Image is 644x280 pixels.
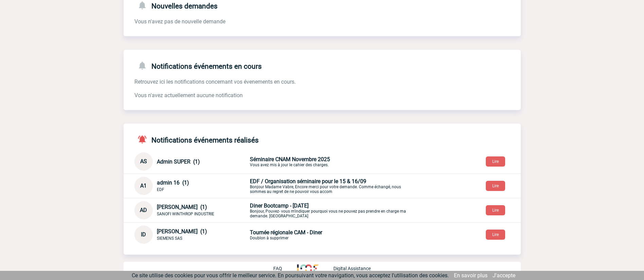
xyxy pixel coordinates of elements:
[493,272,515,279] a: J'accepte
[137,61,151,70] img: notifications-24-px-g.png
[486,230,505,240] button: Lire
[134,158,409,164] a: AS Admin SUPER (1) Séminaire CNAM Novembre 2025Vous avez mis à jour le cahier des charges.
[140,207,147,213] span: AD
[480,207,511,213] a: Lire
[132,272,449,279] span: Ce site utilise des cookies pour vous offrir le meilleur service. En poursuivant votre navigation...
[250,178,409,194] p: Bonjour Madame Vabre, Encore merci pour votre demande. Comme échangé, nous sommes au regret de ne...
[137,134,151,144] img: notifications-active-24-px-r.png
[134,18,225,25] span: Vous n'avez pas de nouvelle demande
[134,134,259,144] h4: Notifications événements réalisés
[137,0,151,10] img: notifications-24-px-g.png
[480,158,511,164] a: Lire
[134,231,409,237] a: ID [PERSON_NAME] (1) SIEMENS SAS Tournée régionale CAM - DinerDoublon à supprimer
[157,187,164,192] span: EDF
[273,265,297,271] a: FAQ
[134,182,409,189] a: A1 admin 16 (1) EDF EDF / Organisation séminaire pour le 15 & 16/09Bonjour Madame Vabre, Encore m...
[134,0,218,10] h4: Nouvelles demandes
[273,266,282,271] p: FAQ
[250,202,309,209] span: Diner Bootcamp - [DATE]
[134,225,521,244] div: Conversation privée : Client - Agence
[134,92,243,99] span: Vous n'avez actuellement aucune notification
[157,236,182,241] span: SIEMENS SAS
[297,264,318,273] img: http://www.idealmeetingsevents.fr/
[250,202,409,218] p: Bonjour, Pouvez- vous m'indiquer pourquoi vous ne pouvez pas prendre en charge ma demande. [GEOGR...
[250,229,322,236] span: Tournée régionale CAM - Diner
[486,156,505,167] button: Lire
[480,231,511,237] a: Lire
[250,156,409,167] p: Vous avez mis à jour le cahier des charges.
[141,231,146,238] span: ID
[333,266,371,271] p: Digital Assistance
[157,212,214,216] span: SANOFI WINTHROP INDUSTRIE
[134,177,521,195] div: Conversation privée : Client - Agence
[134,79,296,85] span: Retrouvez ici les notifications concernant vos évenements en cours.
[157,158,200,165] span: Admin SUPER (1)
[250,178,366,185] span: EDF / Organisation séminaire pour le 15 & 16/09
[157,228,207,235] span: [PERSON_NAME] (1)
[140,158,147,165] span: AS
[134,207,409,213] a: AD [PERSON_NAME] (1) SANOFI WINTHROP INDUSTRIE Diner Bootcamp - [DATE]Bonjour, Pouvez- vous m'ind...
[134,152,521,171] div: Conversation privée : Client - Agence
[480,182,511,189] a: Lire
[454,272,487,279] a: En savoir plus
[157,204,207,210] span: [PERSON_NAME] (1)
[140,182,147,189] span: A1
[486,181,505,191] button: Lire
[486,205,505,215] button: Lire
[134,201,521,219] div: Conversation privée : Client - Agence
[157,179,189,186] span: admin 16 (1)
[250,229,409,240] p: Doublon à supprimer
[134,61,262,70] h4: Notifications événements en cours
[250,156,330,163] span: Séminaire CNAM Novembre 2025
